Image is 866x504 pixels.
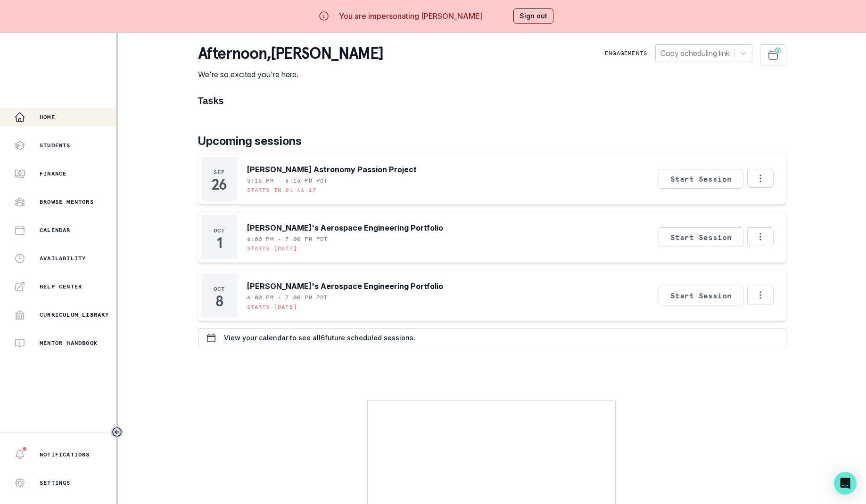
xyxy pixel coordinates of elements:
p: 1 [217,238,222,248]
p: Students [40,142,71,149]
button: Options [747,169,774,188]
p: 8 [215,296,223,306]
p: Calendar [40,226,71,234]
p: Mentor Handbook [40,339,98,347]
p: Oct [214,227,225,234]
p: Curriculum Library [40,311,109,319]
button: Options [747,227,774,246]
p: Starts [DATE] [247,303,297,311]
button: Start Session [659,169,743,189]
p: Starts [DATE] [247,245,297,252]
button: Sign out [513,8,553,24]
p: [PERSON_NAME]'s Aerospace Engineering Portfolio [247,280,443,292]
p: We're so excited you're here. [198,69,383,80]
p: 6:00 PM - 7:00 PM PDT [247,235,328,243]
p: Home [40,113,55,121]
div: Copy scheduling link [660,48,730,59]
p: Notifications [40,451,90,458]
p: Browse Mentors [40,198,94,206]
p: Sep [214,168,225,176]
p: Settings [40,479,71,487]
p: You are impersonating [PERSON_NAME] [339,10,482,22]
p: Engagements: [605,49,651,57]
p: Availability [40,255,86,262]
div: Open Intercom Messenger [834,472,857,495]
p: Help Center [40,283,82,290]
p: View your calendar to see all 6 future scheduled sessions. [224,334,415,342]
button: Toggle sidebar [111,426,123,438]
button: Start Session [659,286,743,305]
button: Options [747,286,774,304]
p: Upcoming sessions [198,133,786,150]
p: 6:00 PM - 7:00 PM PDT [247,294,328,301]
p: Oct [214,285,225,293]
button: Start Session [659,227,743,247]
p: [PERSON_NAME]'s Aerospace Engineering Portfolio [247,222,443,233]
p: afternoon , [PERSON_NAME] [198,44,383,63]
p: Finance [40,170,66,177]
p: [PERSON_NAME] Astronomy Passion Project [247,164,417,175]
p: 5:15 PM - 6:15 PM PDT [247,177,328,184]
p: Starts in 01:16:17 [247,186,317,194]
p: 26 [212,180,226,189]
button: Schedule Sessions [760,44,786,65]
h1: Tasks [198,95,786,106]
